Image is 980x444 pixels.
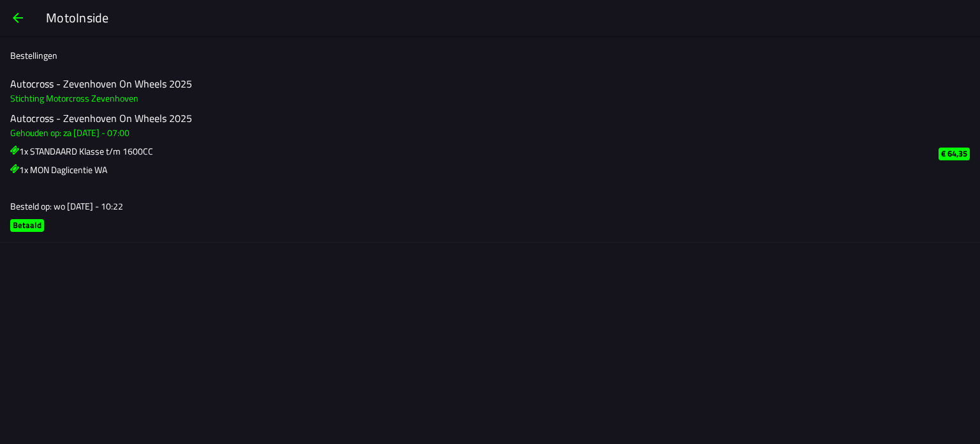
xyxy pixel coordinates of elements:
[10,219,44,232] ion-badge: Betaald
[33,8,980,27] ion-title: MotoInside
[10,199,918,213] h3: Besteld op: wo [DATE] - 10:22
[10,126,918,139] h3: Gehouden op: za [DATE] - 07:00
[10,49,57,62] ion-label: Bestellingen
[10,112,918,125] h2: Autocross - Zevenhoven On Wheels 2025
[10,78,918,90] h2: Autocross - Zevenhoven On Wheels 2025
[939,148,970,160] ion-badge: € 64,35
[10,144,918,158] h3: 1x STANDAARD Klasse t/m 1600CC
[10,91,918,105] h3: Stichting Motorcross Zevenhoven
[10,163,918,176] h3: 1x MON Daglicentie WA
